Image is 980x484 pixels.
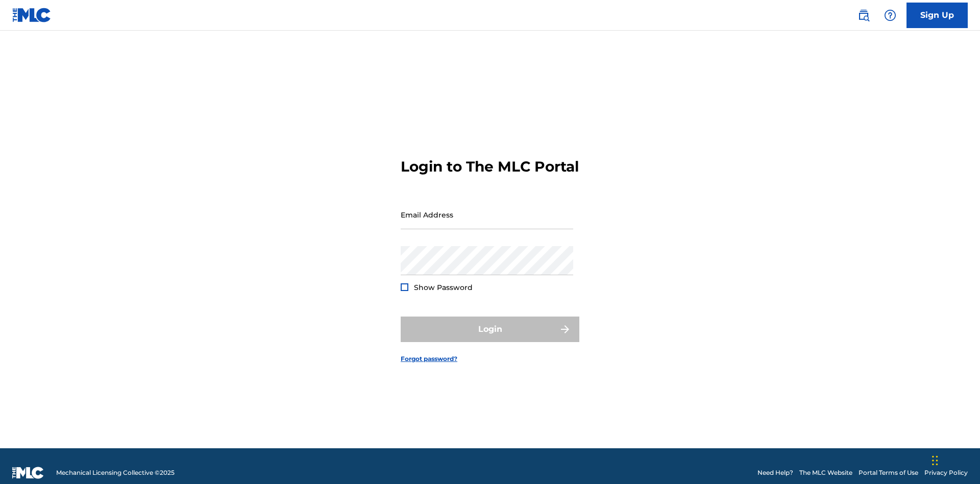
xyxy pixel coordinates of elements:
[932,445,938,476] div: Drag
[757,468,793,477] a: Need Help?
[414,283,473,292] span: Show Password
[929,435,980,484] iframe: Chat Widget
[12,467,44,479] img: logo
[859,468,918,477] a: Portal Terms of Use
[857,9,870,21] img: search
[799,468,852,477] a: The MLC Website
[924,468,968,477] a: Privacy Policy
[880,5,900,26] div: Help
[401,354,457,364] a: Forgot password?
[884,9,896,21] img: help
[56,468,175,477] span: Mechanical Licensing Collective © 2025
[853,5,874,26] a: Public Search
[906,3,968,28] a: Sign Up
[12,8,52,22] img: MLC Logo
[401,158,579,176] h3: Login to The MLC Portal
